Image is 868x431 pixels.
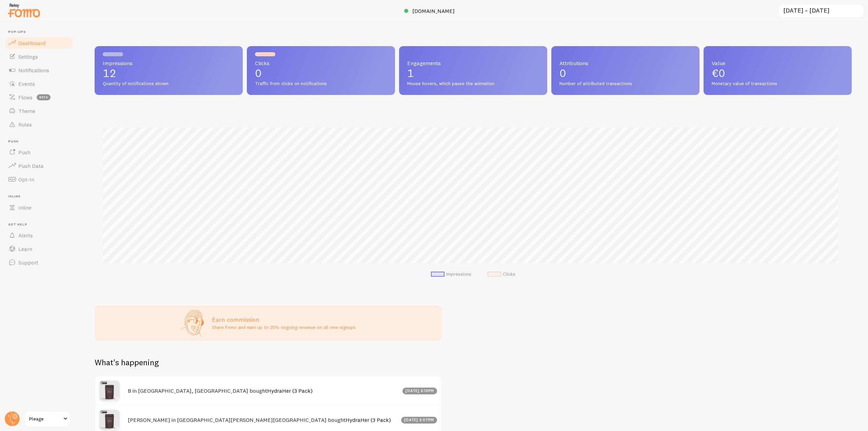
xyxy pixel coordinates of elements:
p: Share Fomo and earn up to 25% ongoing revenue on all new signups [212,324,356,331]
a: Dashboard [4,36,74,50]
li: Clicks [488,271,515,277]
span: Flows [18,94,33,101]
a: Notifications [4,63,74,77]
a: Learn [4,242,74,256]
span: Push [18,149,31,156]
img: fomo-relay-logo-orange.svg [7,2,41,19]
span: beta [37,94,51,100]
p: 0 [559,68,691,79]
span: Alerts [18,232,33,239]
span: Mouse hovers, which pause the animation [407,81,539,87]
span: Pop-ups [8,30,74,34]
a: Rules [4,118,74,131]
span: Attributions [559,60,691,66]
span: Events [18,80,35,87]
a: Opt-In [4,173,74,186]
a: Flows beta [4,91,74,104]
div: [DATE] 3:07pm [401,417,437,424]
span: Support [18,259,38,266]
li: Impressions [431,271,471,277]
a: Push [4,145,74,159]
span: Rules [18,121,32,128]
span: Learn [18,246,32,252]
p: 12 [103,68,235,79]
span: Settings [18,53,38,60]
span: Monetary value of transactions [712,81,844,87]
span: Push [8,139,74,144]
span: Value [712,60,844,66]
p: 1 [407,68,539,79]
a: Pleage [24,411,70,427]
span: €0 [712,66,725,80]
span: Quantity of notifications shown [103,81,235,87]
span: Notifications [18,67,49,74]
a: Events [4,77,74,91]
a: Inline [4,201,74,214]
span: Dashboard [18,40,45,46]
div: [DATE] 3:13pm [402,388,437,394]
span: Get Help [8,222,74,227]
span: Push Data [18,162,44,169]
a: Support [4,256,74,269]
span: Theme [18,107,35,114]
span: Opt-In [18,176,34,183]
span: Inline [18,204,32,211]
p: 0 [255,68,387,79]
h4: [PERSON_NAME] in [GEOGRAPHIC_DATA][PERSON_NAME][GEOGRAPHIC_DATA] bought [128,416,397,424]
span: Traffic from clicks on notifications [255,81,387,87]
h3: Earn commission [212,316,356,324]
a: Push Data [4,159,74,173]
a: Settings [4,50,74,63]
span: Clicks [255,60,387,66]
h2: What's happening [95,357,159,368]
a: HydraHer (3 Pack) [267,387,313,394]
span: Inline [8,194,74,199]
span: Pleage [29,415,61,423]
span: Engagements [407,60,539,66]
h4: B in [GEOGRAPHIC_DATA], [GEOGRAPHIC_DATA] bought [128,387,398,394]
span: Impressions [103,60,235,66]
span: Number of attributed transactions [559,81,691,87]
a: HydraHer (3 Pack) [346,416,391,423]
a: Theme [4,104,74,118]
a: Alerts [4,229,74,242]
